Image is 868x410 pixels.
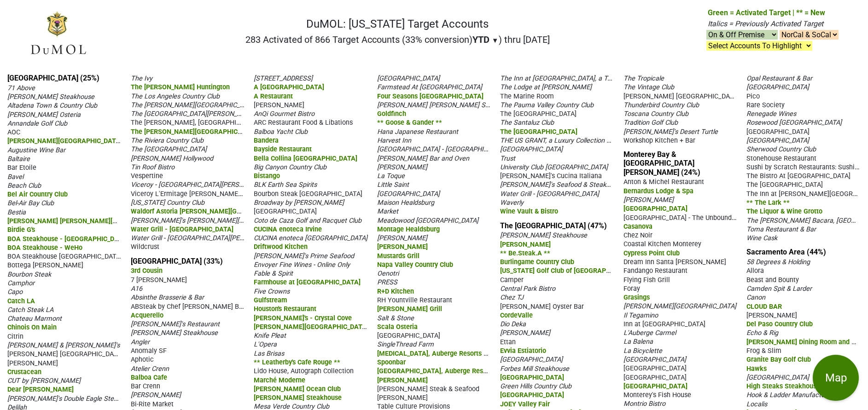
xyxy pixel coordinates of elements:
[254,296,287,304] span: Gulfstream
[746,225,816,233] span: Toma Restaurant & Bar
[254,234,367,242] span: CUCINA enoteca [GEOGRAPHIC_DATA]
[377,225,440,233] span: Montage Healdsburg
[254,367,354,375] span: Lido House, Autograph Collection
[377,349,514,358] span: [MEDICAL_DATA], Auberge Resorts Collection
[500,391,564,399] span: [GEOGRAPHIC_DATA]
[746,234,777,242] span: Wine Cask
[500,400,550,408] span: JOEY Valley Fair
[7,261,83,269] span: Bottega [PERSON_NAME]
[623,83,674,91] span: The Vintage Club
[500,382,571,390] span: Green Hills Country Club
[623,231,652,239] span: Chez Noir
[623,267,687,275] span: Fandango Restaurant
[746,267,764,275] span: Allora
[623,101,699,109] span: Thunderbird Country Club
[746,356,811,364] span: Granite Bay Golf Club
[254,225,322,233] span: CUCINA enoteca Irvine
[131,92,220,100] span: The Los Angeles Country Club
[500,266,638,275] span: [US_STATE] Golf Club of [GEOGRAPHIC_DATA]
[623,75,664,82] span: The Tropicale
[7,279,35,287] span: Camphor
[377,190,440,198] span: [GEOGRAPHIC_DATA]
[131,243,159,251] span: Wildcrust
[500,180,624,189] span: [PERSON_NAME]'s Seafood & Steakhouse
[131,216,300,225] span: [PERSON_NAME]'s [PERSON_NAME][GEOGRAPHIC_DATA]
[131,145,207,153] span: The [GEOGRAPHIC_DATA]
[131,109,257,118] span: The [GEOGRAPHIC_DATA][PERSON_NAME]
[500,163,608,171] span: University Club [GEOGRAPHIC_DATA]
[377,341,434,348] span: SingleThread Farm
[254,110,315,118] span: AnQi Gourmet Bistro
[7,252,122,260] span: BOA Steakhouse [GEOGRAPHIC_DATA]
[746,329,778,337] span: Echo & Rig
[746,110,796,118] span: Renegade Wines
[746,320,813,328] span: Del Paso Country Club
[623,249,680,257] span: Cypress Point Club
[500,128,577,136] span: The [GEOGRAPHIC_DATA]
[623,119,678,127] span: Tradition Golf Club
[7,244,82,252] span: BOA Steakhouse - WeHo
[623,128,718,136] span: [PERSON_NAME]'s Desert Turtle
[254,199,344,207] span: Broadway by [PERSON_NAME]
[623,294,650,301] span: Grasings
[623,400,665,408] span: Montrio Bistro
[131,276,187,284] span: 7 [PERSON_NAME]
[377,144,508,153] span: [GEOGRAPHIC_DATA] - [GEOGRAPHIC_DATA]
[623,312,658,319] span: Il Tegamino
[500,294,524,301] span: Chez TJ
[746,365,767,373] span: Hawks
[254,314,352,322] span: [PERSON_NAME]'s - Crystal Cove
[254,270,293,277] span: Fable & Spirit
[377,252,419,260] span: Mustards Grill
[500,329,550,337] span: [PERSON_NAME]
[623,196,674,204] span: [PERSON_NAME]
[131,83,230,91] span: The [PERSON_NAME] Huntington
[377,278,397,286] span: PRESS
[500,155,515,162] span: Trust
[131,172,163,180] span: Vespertine
[746,294,765,301] span: Canon
[7,102,97,110] span: Altadena Town & Country Club
[131,225,233,233] span: Water Grill - [GEOGRAPHIC_DATA]
[500,136,688,144] span: THE US GRANT, a Luxury Collection Hotel, [GEOGRAPHIC_DATA]
[377,181,409,189] span: Little Saint
[377,385,479,393] span: [PERSON_NAME] Steak & Seafood
[7,120,67,127] span: Annandale Golf Club
[623,364,687,372] span: [GEOGRAPHIC_DATA]
[377,358,406,366] span: Spoonbar
[254,145,312,153] span: Bayside Restaurant
[500,110,577,118] span: The [GEOGRAPHIC_DATA]
[7,349,123,358] span: [PERSON_NAME] [GEOGRAPHIC_DATA]
[377,92,484,100] span: Four Seasons [GEOGRAPHIC_DATA]
[7,386,74,393] span: Dear [PERSON_NAME]
[7,377,81,385] span: CUT by [PERSON_NAME]
[500,172,602,180] span: [PERSON_NAME]'s Cucina Italiana
[377,128,458,136] span: Hana Japanese Restaurant
[254,394,342,402] span: [PERSON_NAME] Steakhouse
[377,155,469,162] span: [PERSON_NAME] Bar and Oven
[623,137,695,144] span: Workshop Kitchen + Bar
[500,303,584,311] span: [PERSON_NAME] Oyster Bar
[377,137,411,144] span: Harvest Inn
[7,164,36,172] span: Bar Etoile
[377,163,427,171] span: [PERSON_NAME]
[746,382,820,390] span: High Steaks Steakhouse
[254,128,308,136] span: Balboa Yacht Club
[7,136,122,145] span: [PERSON_NAME][GEOGRAPHIC_DATA]
[377,83,482,91] span: Farmstead At [GEOGRAPHIC_DATA]
[746,208,822,215] span: The Liquor & Wine Grotto
[131,233,280,242] span: Water Grill - [GEOGRAPHIC_DATA][PERSON_NAME]
[377,332,440,340] span: [GEOGRAPHIC_DATA]
[746,172,851,180] span: The Bistro At [GEOGRAPHIC_DATA]
[254,278,361,286] span: Farmhouse at [GEOGRAPHIC_DATA]
[7,128,20,136] span: AOC
[131,400,174,408] span: Bi-Rite Market
[500,356,563,364] span: [GEOGRAPHIC_DATA]
[500,190,599,198] span: Water Grill - [GEOGRAPHIC_DATA]
[746,391,845,399] span: Hook & Ladder Manufacturing Co
[245,17,550,31] h1: DuMOL: [US_STATE] Target Accounts
[746,75,812,82] span: Opal Restaurant & Bar
[623,240,701,248] span: Coastal Kitchen Monterey
[377,234,427,242] span: [PERSON_NAME]
[623,347,662,355] span: La Bicyclette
